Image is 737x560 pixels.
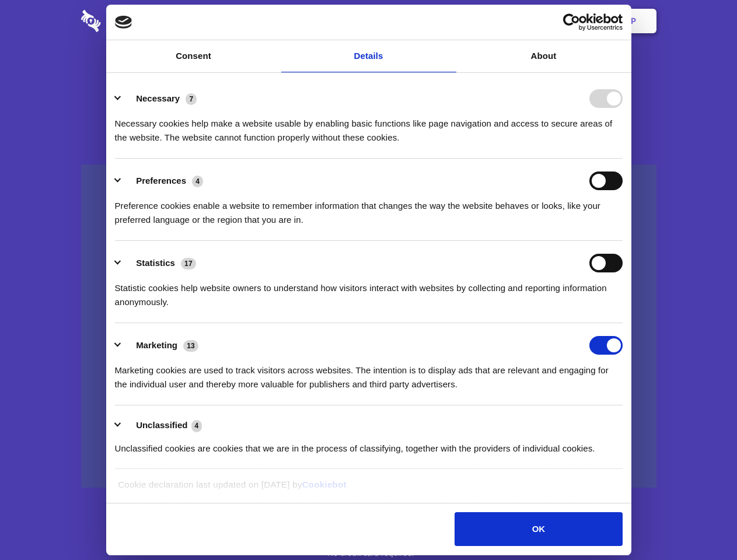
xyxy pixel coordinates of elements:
button: Preferences (4) [115,171,211,190]
a: About [456,40,631,72]
a: Contact [473,3,527,39]
button: OK [455,512,622,546]
span: 7 [186,93,197,105]
label: Preferences [136,176,186,185]
div: Preference cookies enable a website to remember information that changes the way the website beha... [115,190,623,227]
label: Necessary [136,93,180,103]
div: Necessary cookies help make a website usable by enabling basic functions like page navigation and... [115,108,623,145]
a: Wistia video thumbnail [81,164,656,488]
button: Marketing (13) [115,336,206,355]
button: Statistics (17) [115,254,204,272]
h1: Eliminate Slack Data Loss. [81,52,656,94]
div: Marketing cookies are used to track visitors across websites. The intention is to display ads tha... [115,355,623,391]
div: Unclassified cookies are cookies that we are in the process of classifying, together with the pro... [115,433,623,456]
iframe: Drift Widget Chat Controller [679,502,723,546]
span: 13 [183,340,198,352]
a: Consent [106,40,281,72]
span: 4 [192,176,203,187]
img: logo [115,16,132,29]
div: Cookie declaration last updated on [DATE] by [109,478,628,501]
button: Unclassified (4) [115,418,209,433]
a: Cookiebot [302,480,347,489]
a: Usercentrics Cookiebot - opens in a new window [521,13,623,31]
button: Necessary (7) [115,89,204,108]
span: 17 [181,258,196,269]
label: Statistics [136,258,175,268]
a: Details [281,40,456,72]
span: 4 [191,420,202,432]
label: Marketing [136,340,177,350]
div: Statistic cookies help website owners to understand how visitors interact with websites by collec... [115,272,623,309]
a: Login [529,3,580,39]
h4: Auto-redaction of sensitive data, encrypted data sharing and self-destructing private chats. Shar... [81,106,656,145]
a: Pricing [343,3,393,39]
img: logo-wordmark-white-trans-d4663122ce5f474addd5e946df7df03e33cb6a1c49d2221995e7729f52c070b2.svg [81,10,181,32]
